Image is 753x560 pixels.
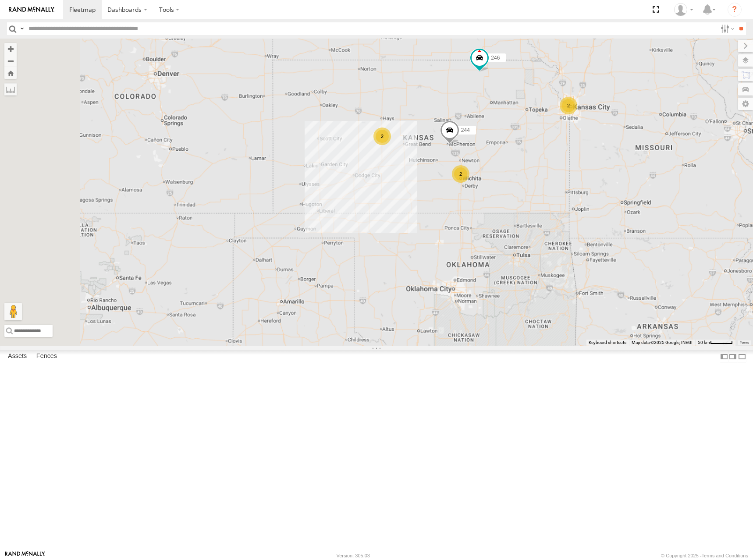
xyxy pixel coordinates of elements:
[491,54,500,60] span: 246
[5,551,45,560] a: Visit our Website
[337,553,370,558] div: Version: 305.03
[695,340,735,346] button: Map Scale: 50 km per 48 pixels
[632,340,693,345] span: Map data ©2025 Google, INEGI
[738,98,753,110] label: Map Settings
[589,340,626,346] button: Keyboard shortcuts
[738,350,746,363] label: Hide Summary Table
[728,350,737,363] label: Dock Summary Table to the Right
[452,165,469,183] div: 2
[4,303,22,320] button: Drag Pegman onto the map to open Street View
[32,351,61,363] label: Fences
[698,340,710,345] span: 50 km
[461,127,470,133] span: 244
[728,3,742,17] i: ?
[717,22,736,35] label: Search Filter Options
[4,351,31,363] label: Assets
[4,83,17,96] label: Measure
[4,67,17,79] button: Zoom Home
[373,128,391,145] div: 2
[18,22,25,35] label: Search Query
[720,350,728,363] label: Dock Summary Table to the Left
[740,340,749,344] a: Terms
[4,43,17,55] button: Zoom in
[560,97,577,114] div: 2
[671,3,696,16] div: Shane Miller
[9,7,54,13] img: rand-logo.svg
[702,553,748,558] a: Terms and Conditions
[661,553,748,558] div: © Copyright 2025 -
[4,55,17,67] button: Zoom out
